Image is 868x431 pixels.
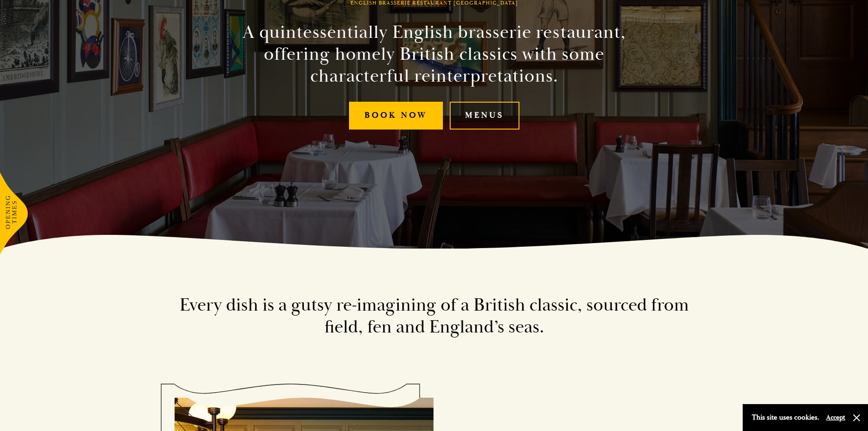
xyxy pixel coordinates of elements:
[852,413,861,422] button: Close and accept
[450,102,519,130] a: Menus
[349,102,443,130] a: Book Now
[226,21,642,87] h2: A quintessentially English brasserie restaurant, offering homely British classics with some chara...
[826,413,845,422] button: Accept
[752,411,819,424] p: This site uses cookies.
[175,294,694,338] h2: Every dish is a gutsy re-imagining of a British classic, sourced from field, fen and England’s seas.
